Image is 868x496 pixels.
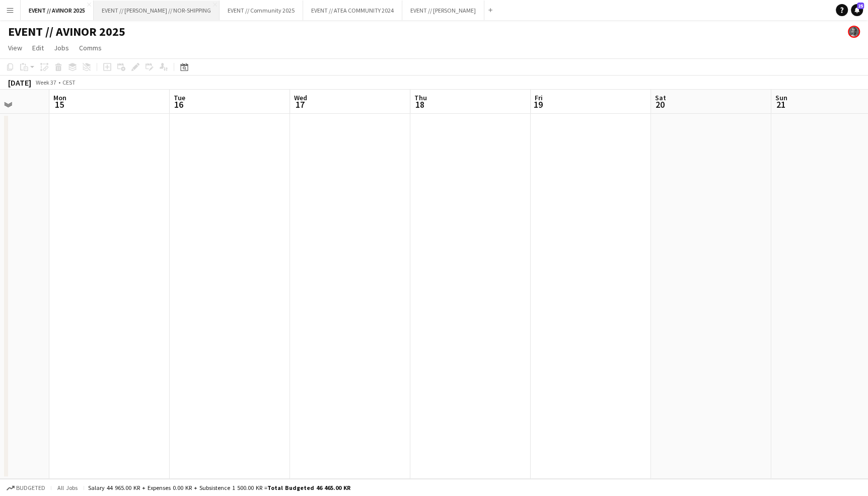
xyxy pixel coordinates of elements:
[21,1,94,20] button: EVENT // AVINOR 2025
[79,43,102,52] span: Comms
[402,1,484,20] button: EVENT // [PERSON_NAME]
[5,482,47,493] button: Budgeted
[8,78,31,88] div: [DATE]
[172,99,185,110] span: 16
[303,1,402,20] button: EVENT // ATEA COMMUNITY 2024
[32,43,44,52] span: Edit
[775,93,787,102] span: Sun
[535,93,543,102] span: Fri
[220,1,303,20] button: EVENT // Community 2025
[774,99,787,110] span: 21
[413,99,427,110] span: 18
[848,26,860,38] app-user-avatar: Tarjei Tuv
[851,4,863,16] a: 25
[94,1,220,20] button: EVENT // [PERSON_NAME] // NOR-SHIPPING
[533,99,543,110] span: 19
[857,3,864,9] span: 25
[4,41,26,54] a: View
[52,99,66,110] span: 15
[16,484,45,491] span: Budgeted
[654,99,666,110] span: 20
[8,24,125,39] h1: EVENT // AVINOR 2025
[174,93,185,102] span: Tue
[62,79,76,86] div: CEST
[55,484,80,491] span: All jobs
[75,41,106,54] a: Comms
[53,93,66,102] span: Mon
[88,484,350,491] div: Salary 44 965.00 KR + Expenses 0.00 KR + Subsistence 1 500.00 KR =
[28,41,48,54] a: Edit
[50,41,73,54] a: Jobs
[33,79,58,86] span: Week 37
[293,99,307,110] span: 17
[294,93,307,102] span: Wed
[267,484,350,491] span: Total Budgeted 46 465.00 KR
[655,93,666,102] span: Sat
[8,43,22,52] span: View
[414,93,427,102] span: Thu
[54,43,69,52] span: Jobs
